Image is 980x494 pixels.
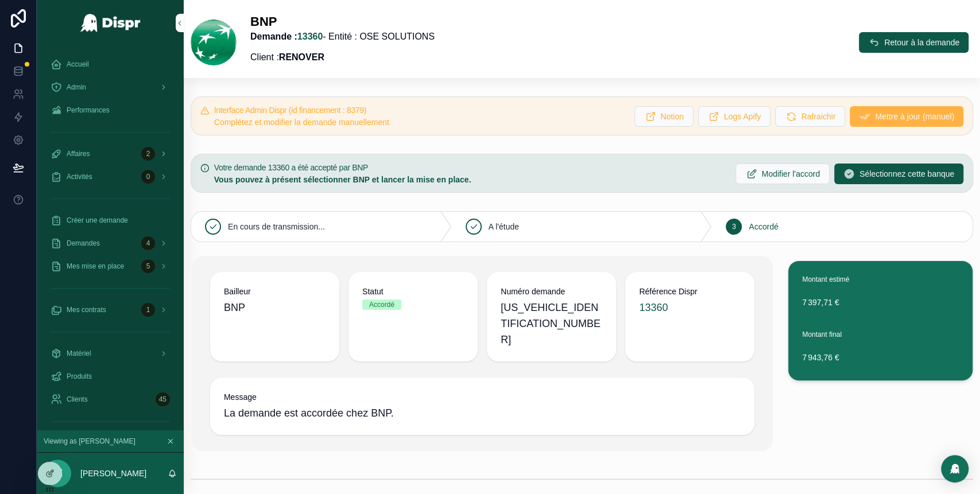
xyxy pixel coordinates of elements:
span: Produits [67,372,92,381]
span: En cours de transmission... [228,221,325,232]
span: Sélectionnez cette banque [859,168,954,180]
span: Mettre à jour (manuel) [875,111,954,122]
span: Logs Apify [724,111,761,122]
span: Montant final [802,330,842,339]
div: Accordé [369,299,394,310]
a: Matériel [44,343,177,364]
span: Performances [67,106,110,115]
a: Mes mise en place5 [44,256,177,277]
img: App logo [80,14,141,32]
a: Produits [44,366,177,387]
h1: BNP [250,14,435,30]
span: Admin [67,83,86,92]
span: Créer une demande [67,216,128,225]
span: 3 [732,222,736,231]
button: Logs Apify [698,106,771,127]
span: Mes mise en place [67,262,124,271]
button: Mettre à jour (manuel) [850,106,963,127]
div: **Vous pouvez à présent sélectionner BNP et lancer la mise en place.** [214,174,727,185]
span: Activités [67,172,92,181]
span: Matériel [67,349,91,358]
div: 1 [141,303,155,317]
a: Activités0 [44,166,177,187]
button: Modifier l'accord [735,164,830,184]
a: 13360 [297,32,323,41]
a: Performances [44,100,177,120]
button: Rafraichir [775,106,845,127]
a: Créer une demande [44,210,177,231]
a: Mes contrats1 [44,299,177,320]
span: Numéro demande [501,286,602,297]
span: Accordé [749,221,778,232]
span: Statut [362,286,464,297]
span: Affaires [67,149,90,158]
span: Modifier l'accord [761,168,820,180]
div: 2 [141,147,155,161]
span: Accueil [67,60,89,69]
span: 7 397,71 € [802,297,959,308]
div: 4 [141,236,155,250]
span: Bailleur [224,286,326,297]
button: Sélectionnez cette banque [834,164,963,184]
div: 45 [156,392,170,406]
span: Viewing as [PERSON_NAME] [44,437,135,446]
a: Clients45 [44,389,177,410]
span: Message [224,391,741,403]
div: Complétez et modifier la demande manuellement [214,116,626,128]
button: Notion [634,106,693,127]
span: 7 943,76 € [802,352,959,363]
div: scrollable content [37,46,184,430]
span: Rafraichir [801,111,835,122]
span: Mes contrats [67,305,106,314]
span: A l'étude [489,221,519,232]
div: Open Intercom Messenger [941,455,969,483]
div: 0 [141,170,155,184]
p: Client : [250,50,435,64]
span: Clients [67,395,88,404]
strong: Vous pouvez à présent sélectionner BNP et lancer la mise en place. [214,175,471,184]
span: Retour à la demande [884,37,959,48]
h5: Interface Admin Dispr (id financement : 8379) [214,106,626,114]
strong: RENOVER [279,52,324,62]
a: Affaires2 [44,143,177,164]
span: Notion [660,111,683,122]
span: Montant estimé [802,275,849,283]
a: Admin [44,77,177,98]
span: La demande est accordée chez BNP. [224,405,741,421]
span: BNP [224,299,326,316]
a: Accueil [44,54,177,75]
span: Complétez et modifier la demande manuellement [214,118,389,127]
p: - Entité : OSE SOLUTIONS [250,30,435,44]
a: 13360 [639,299,668,316]
span: [US_VEHICLE_IDENTIFICATION_NUMBER] [501,299,602,348]
button: Retour à la demande [859,32,969,53]
span: JZ [52,466,63,480]
span: Demandes [67,239,100,248]
a: Demandes4 [44,233,177,254]
div: 5 [141,259,155,273]
h5: Votre demande 13360 a été accepté par BNP [214,164,727,172]
span: Référence Dispr [639,286,741,297]
p: [PERSON_NAME] [80,468,146,479]
strong: Demande : [250,32,323,41]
